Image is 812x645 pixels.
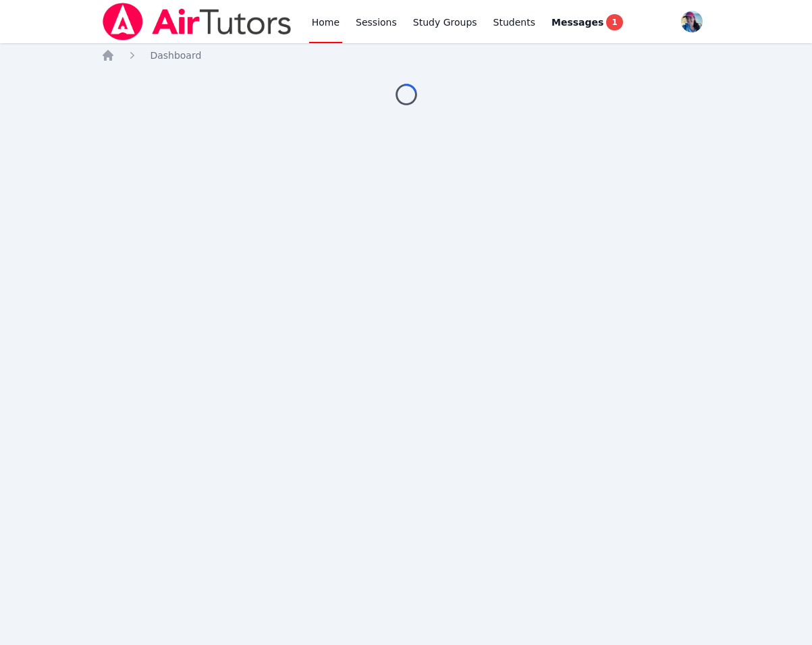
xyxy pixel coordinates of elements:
span: 1 [606,14,622,30]
span: Dashboard [150,50,201,61]
span: Messages [551,16,603,29]
nav: Breadcrumb [101,49,710,62]
img: Air Tutors [101,3,292,41]
a: Dashboard [150,49,201,62]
